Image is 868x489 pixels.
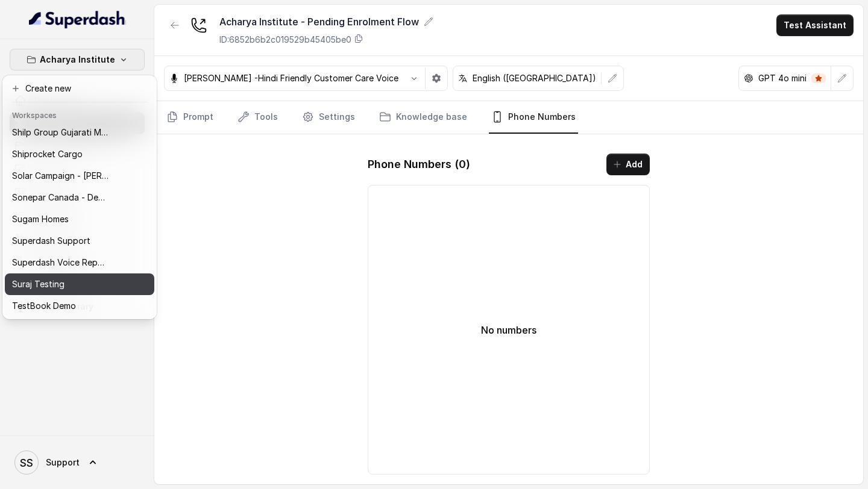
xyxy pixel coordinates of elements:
[10,49,145,70] button: Acharya Institute
[5,105,154,124] header: Workspaces
[12,277,64,291] p: Suraj Testing
[40,52,115,67] p: Acharya Institute
[12,255,108,270] p: Superdash Voice Repository Voices
[12,234,90,248] p: Superdash Support
[12,125,108,140] p: Shilp Group Gujarati MCube
[12,169,108,183] p: Solar Campaign - [PERSON_NAME]
[5,78,154,99] button: Create new
[2,75,157,319] div: Acharya Institute
[12,190,108,205] p: Sonepar Canada - Demo
[12,147,83,161] p: Shiprocket Cargo
[12,212,69,226] p: Sugam Homes
[12,299,76,313] p: TestBook Demo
